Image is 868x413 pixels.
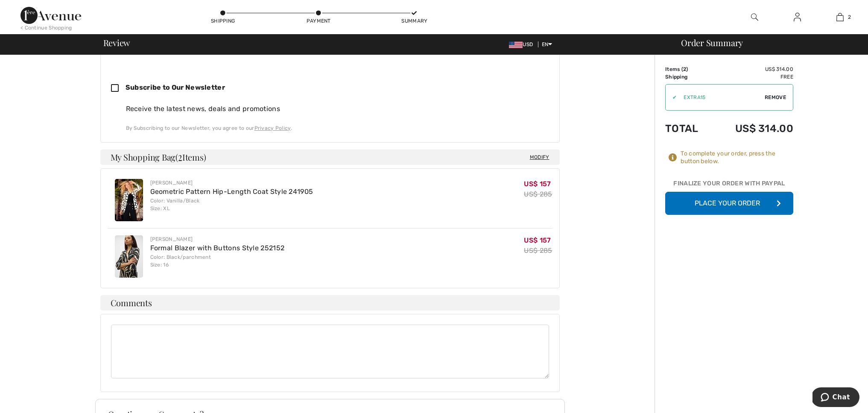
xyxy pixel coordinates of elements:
div: Payment [306,17,331,25]
div: Summary [401,17,427,25]
div: To complete your order, press the button below. [681,150,793,165]
div: [PERSON_NAME] [150,179,313,187]
img: My Bag [836,12,844,22]
img: 1ère Avenue [20,7,81,24]
div: Receive the latest news, deals and promotions [126,104,549,114]
img: search the website [751,12,758,22]
span: Review [103,38,130,47]
a: Privacy Policy [254,125,291,131]
div: Finalize Your Order with PayPal [665,179,793,192]
td: Free [712,73,793,81]
h4: Comments [100,295,560,310]
button: Place Your Order [665,192,793,215]
a: Formal Blazer with Buttons Style 252152 [150,244,285,252]
img: US Dollar [509,41,523,48]
span: Modify [530,153,549,161]
td: US$ 314.00 [712,65,793,73]
h4: My Shopping Bag [100,149,560,165]
textarea: Comments [111,325,549,378]
img: Formal Blazer with Buttons Style 252152 [115,235,143,278]
div: By Subscribing to our Newsletter, you agree to our . [126,124,549,132]
iframe: Opens a widget where you can chat to one of our agents [812,387,859,409]
div: Color: Vanilla/Black Size: XL [150,197,313,212]
span: USD [509,41,536,47]
div: Color: Black/parchment Size: 16 [150,253,285,269]
div: [PERSON_NAME] [150,235,285,243]
td: Items ( ) [665,65,712,73]
td: US$ 314.00 [712,114,793,143]
span: Remove [765,94,786,101]
a: Sign In [787,12,808,23]
img: My Info [794,12,801,22]
div: ✔ [666,94,677,101]
span: Subscribe to Our Newsletter [126,83,225,91]
span: ( Items) [175,151,206,163]
div: Order Summary [671,38,863,47]
div: < Continue Shopping [20,24,72,32]
span: US$ 157 [524,236,551,244]
span: 2 [178,151,182,162]
span: EN [542,41,552,47]
span: 2 [683,66,686,72]
img: Geometric Pattern Hip-Length Coat Style 241905 [115,179,143,221]
a: Geometric Pattern Hip-Length Coat Style 241905 [150,187,313,196]
s: US$ 285 [524,246,552,255]
td: Shipping [665,73,712,81]
td: Total [665,114,712,143]
div: Shipping [210,17,236,25]
s: US$ 285 [524,190,552,198]
span: US$ 157 [524,180,551,188]
a: 2 [819,12,861,22]
span: 2 [848,13,851,21]
input: Promo code [677,85,765,110]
